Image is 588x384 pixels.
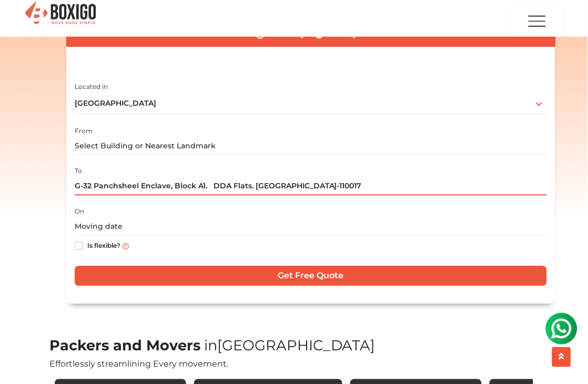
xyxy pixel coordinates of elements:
[75,167,82,176] label: To
[75,207,84,217] label: On
[49,338,539,355] h1: Packers and Movers
[75,82,108,92] label: Located in
[49,359,228,369] span: Effortlessly streamlining Every movement.
[75,218,547,236] input: Moving date
[11,11,32,32] img: whatsapp-icon.svg
[200,337,376,355] span: [GEOGRAPHIC_DATA]
[75,137,547,155] input: Select Building or Nearest Landmark
[552,347,571,367] button: scroll up
[75,177,547,196] input: Select Building or Nearest Landmark
[87,240,120,251] label: Is flexible?
[75,126,93,136] label: From
[123,244,129,250] img: info
[24,1,97,26] img: Boxigo
[527,6,548,36] img: menu
[75,266,547,286] input: Get Free Quote
[204,337,217,355] span: in
[75,98,156,108] span: [GEOGRAPHIC_DATA]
